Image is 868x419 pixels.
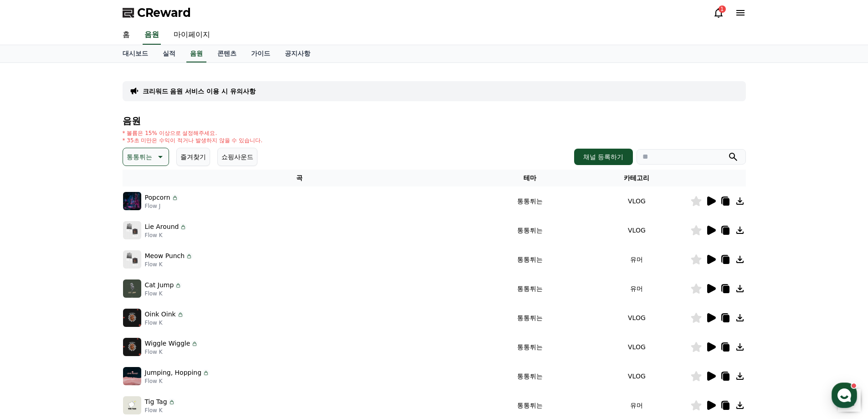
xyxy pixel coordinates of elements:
[583,303,690,332] td: VLOG
[210,45,244,62] a: 콘텐츠
[123,5,191,20] a: CReward
[244,45,277,62] a: 가이드
[477,332,583,362] td: 통통튀는
[145,193,170,202] p: Popcorn
[155,45,183,62] a: 실적
[583,274,690,303] td: 유머
[145,290,182,297] p: Flow K
[583,245,690,274] td: 유머
[145,261,193,268] p: Flow K
[583,332,690,362] td: VLOG
[145,280,174,290] p: Cat Jump
[145,251,185,261] p: Meow Punch
[137,5,191,20] span: CReward
[583,170,690,186] th: 카테고리
[583,216,690,245] td: VLOG
[115,26,137,45] a: 홈
[477,274,583,303] td: 통통튀는
[143,26,161,45] a: 음원
[115,45,155,62] a: 대시보드
[123,221,141,239] img: music
[123,396,141,414] img: music
[713,7,724,18] a: 1
[123,116,746,126] h4: 음원
[145,348,199,356] p: Flow K
[123,279,141,298] img: music
[127,150,152,163] p: 통통튀는
[186,45,206,62] a: 음원
[145,232,187,239] p: Flow K
[123,367,141,385] img: music
[123,309,141,327] img: music
[477,186,583,216] td: 통통튀는
[145,378,210,385] p: Flow K
[477,245,583,274] td: 통통튀는
[145,222,179,232] p: Lie Around
[719,5,726,13] div: 1
[123,137,263,144] p: * 35초 미만은 수익이 적거나 발생하지 않을 수 있습니다.
[123,129,263,137] p: * 볼륨은 15% 이상으로 설정해주세요.
[145,339,190,348] p: Wiggle Wiggle
[477,303,583,332] td: 통통튀는
[217,148,257,166] button: 쇼핑사운드
[123,170,477,186] th: 곡
[176,148,210,166] button: 즐겨찾기
[123,250,141,269] img: music
[583,362,690,391] td: VLOG
[145,368,202,378] p: Jumping, Hopping
[166,26,217,45] a: 마이페이지
[477,362,583,391] td: 통통튀는
[277,45,318,62] a: 공지사항
[145,407,175,414] p: Flow K
[145,202,179,210] p: Flow J
[477,170,583,186] th: 테마
[123,192,141,210] img: music
[574,149,632,165] button: 채널 등록하기
[477,216,583,245] td: 통통튀는
[143,87,256,96] a: 크리워드 음원 서비스 이용 시 유의사항
[145,319,184,326] p: Flow K
[145,397,167,407] p: Tig Tag
[583,186,690,216] td: VLOG
[145,310,176,319] p: Oink Oink
[123,338,141,356] img: music
[123,148,169,166] button: 통통튀는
